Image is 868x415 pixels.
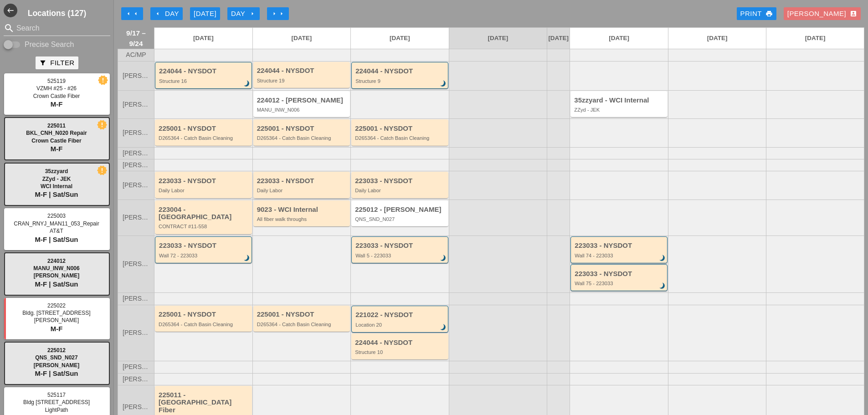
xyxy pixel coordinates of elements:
span: [PERSON_NAME] [123,72,149,79]
i: new_releases [99,76,107,84]
div: Structure 19 [257,78,348,83]
div: 221022 - NYSDOT [355,311,446,319]
i: arrow_left [132,10,139,17]
div: Day [154,9,179,19]
label: Precise Search [25,40,74,49]
div: MANU_INW_N006 [257,107,348,113]
div: 224044 - NYSDOT [355,339,446,347]
div: 223033 - NYSDOT [575,242,665,250]
div: All fiber walk throughs [257,216,348,222]
div: 223033 - NYSDOT [575,270,665,278]
div: 225001 - NYSDOT [355,125,446,133]
div: Enable Precise search to match search terms exactly. [4,39,110,50]
span: [PERSON_NAME] [123,376,149,383]
i: brightness_3 [438,323,448,333]
span: [PERSON_NAME] [123,404,149,410]
div: D265364 - Catch Basin Cleaning [159,322,250,327]
div: 35zzyard - WCI Internal [574,97,665,104]
span: [PERSON_NAME] [123,129,149,136]
span: 225012 [47,347,66,354]
span: Crown Castle Fiber [33,93,80,99]
div: [DATE] [194,9,216,19]
div: 225012 - [PERSON_NAME] [355,206,446,214]
span: QNS_SND_N027 [35,354,77,361]
span: CRAN_RNYJ_MAN11_053_Repair [14,220,99,227]
div: 223033 - NYSDOT [355,177,446,185]
div: Structure 10 [355,349,446,355]
div: 225011 - [GEOGRAPHIC_DATA] Fiber [159,391,250,414]
i: search [4,23,15,34]
div: D265364 - Catch Basin Cleaning [257,322,348,327]
div: CONTRACT #11-558 [159,224,250,229]
div: 223033 - NYSDOT [257,177,348,185]
button: Day [150,7,183,20]
i: account_box [850,10,857,17]
div: 223033 - NYSDOT [355,242,446,250]
span: [PERSON_NAME] [123,261,149,267]
i: west [4,4,17,17]
span: 525119 [47,78,66,84]
div: 224044 - NYSDOT [355,67,446,75]
button: Filter [36,56,78,69]
div: 9023 - WCI Internal [257,206,348,214]
span: [PERSON_NAME] [123,295,149,302]
span: 225003 [47,213,66,219]
span: M-F | Sat/Sun [35,190,78,198]
i: arrow_left [154,10,161,17]
a: [DATE] [253,28,351,49]
i: arrow_left [125,10,132,17]
span: 224012 [47,258,66,264]
div: 224012 - [PERSON_NAME] [257,97,348,104]
span: [PERSON_NAME] [34,362,80,369]
span: [PERSON_NAME] [123,329,149,336]
button: Move Ahead 1 Week [267,7,289,20]
span: M-F [51,100,63,108]
div: Daily Labor [355,188,446,193]
div: Filter [39,58,74,68]
span: VZMH #25 - #26 [36,85,77,92]
a: [DATE] [668,28,766,49]
button: [DATE] [190,7,220,20]
span: M-F | Sat/Sun [35,280,78,288]
span: M-F | Sat/Sun [35,369,78,377]
div: 225001 - NYSDOT [159,125,250,133]
div: 225001 - NYSDOT [257,125,348,133]
div: 223033 - NYSDOT [159,242,249,250]
div: Print [740,9,773,19]
div: Structure 9 [355,78,446,84]
button: Shrink Sidebar [4,4,17,17]
span: 525117 [47,392,66,398]
span: [PERSON_NAME] [34,272,80,279]
i: brightness_3 [438,79,448,89]
div: QNS_SND_N027 [355,216,446,222]
i: new_releases [98,121,106,129]
div: D265364 - Catch Basin Cleaning [355,135,446,141]
a: [DATE] [766,28,864,49]
span: M-F [51,325,63,333]
div: Wall 75 - 223033 [575,281,665,286]
span: Bldg [STREET_ADDRESS] [23,399,90,405]
span: M-F [51,145,63,153]
button: [PERSON_NAME] [784,7,861,20]
span: 35zzyard [45,168,68,174]
span: WCI Internal [41,183,72,190]
div: 225001 - NYSDOT [159,311,250,318]
span: [PERSON_NAME] [34,317,79,323]
div: Wall 72 - 223033 [159,253,249,258]
a: [DATE] [570,28,668,49]
span: M-F | Sat/Sun [35,236,78,243]
div: Wall 74 - 223033 [575,253,665,258]
span: AC/MP [126,51,146,58]
span: AT&T [50,228,63,234]
div: D265364 - Catch Basin Cleaning [257,135,348,141]
i: brightness_3 [438,253,448,263]
i: brightness_3 [657,253,668,263]
span: ZZyd - JEK [42,176,71,182]
span: 9/17 – 9/24 [123,28,149,49]
i: brightness_3 [242,79,252,89]
button: Day [227,7,260,20]
i: new_releases [98,166,106,174]
div: Structure 16 [159,78,249,84]
button: Move Back 1 Week [121,7,143,20]
span: [PERSON_NAME] [123,150,149,157]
